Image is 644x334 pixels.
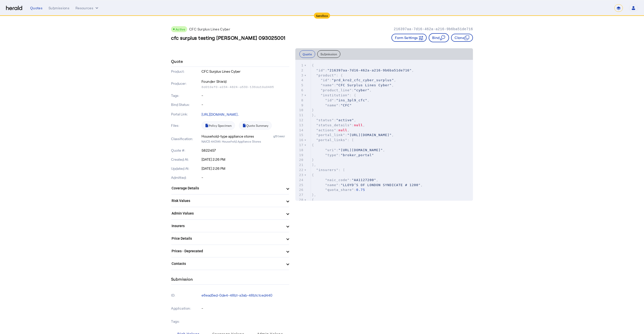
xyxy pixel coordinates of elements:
[312,98,370,102] span: : ,
[171,195,289,207] mat-expansion-panel-header: Risk Values
[171,166,200,171] p: Updated At:
[341,103,352,107] span: "CFC"
[327,68,412,72] span: "216397aa-7d16-462a-a216-9b6ba51de716"
[202,306,290,311] p: -
[312,193,316,197] span: },
[312,138,354,142] span: : [
[202,139,290,144] p: NAICS 443141: Household Appliance Stores
[295,153,304,158] div: 19
[295,173,304,178] div: 23
[202,102,290,107] p: -
[172,236,283,241] mat-panel-title: Price Details
[312,183,423,187] span: : ,
[347,133,392,137] span: "[URL][DOMAIN_NAME]"
[295,138,304,143] div: 16
[202,85,290,89] p: 8d010ef0-e234-4824-a530-136da10a0485
[295,93,304,98] div: 7
[295,118,304,123] div: 12
[312,198,314,202] span: {
[171,182,289,194] mat-expansion-panel-header: Coverage Details
[312,153,374,157] span: :
[295,83,304,88] div: 5
[295,123,304,128] div: 13
[295,98,304,103] div: 8
[312,113,316,117] span: },
[295,148,304,153] div: 18
[312,158,314,162] span: }
[316,168,338,172] span: "insurers"
[321,78,330,82] span: "id"
[316,68,325,72] span: "id"
[171,93,200,98] p: Tags:
[317,50,340,58] button: Submission
[239,121,272,130] a: Quote Summary
[171,123,200,128] p: Files:
[314,13,330,19] div: Sandbox
[295,88,304,93] div: 6
[171,34,286,41] h3: cfc surplus testing [PERSON_NAME] 093025001
[171,69,200,74] p: Product:
[295,113,304,118] div: 11
[338,148,383,152] span: "[URL][DOMAIN_NAME]"
[171,136,200,141] p: Classification:
[295,68,304,73] div: 2
[312,163,316,167] span: ],
[312,68,414,72] span: : ,
[6,6,22,11] img: Herald Logo
[295,143,304,148] div: 17
[171,148,200,153] p: Quote #:
[171,292,200,299] p: ID:
[295,128,304,133] div: 14
[354,123,363,127] span: null
[312,88,372,92] span: : ,
[354,88,370,92] span: "cyber"
[189,27,230,32] p: CFC Surplus Lines Cyber
[172,261,283,266] mat-panel-title: Contacts
[429,33,449,42] button: Bind
[312,93,356,97] span: : {
[325,103,338,107] span: "name"
[325,148,336,152] span: "uri"
[171,81,200,86] p: Producer:
[202,69,290,74] p: CFC Surplus Lines Cyber
[295,78,304,83] div: 4
[202,78,290,85] p: Founder Shield
[321,83,334,87] span: "name"
[171,318,200,325] p: Tags:
[75,6,99,11] button: Resources dropdown menu
[295,183,304,188] div: 25
[172,186,283,191] mat-panel-title: Coverage Details
[295,108,304,113] div: 10
[171,232,289,244] mat-expansion-panel-header: Price Details
[336,118,354,122] span: "active"
[171,102,200,107] p: Bind Status:
[356,188,365,192] span: 0.75
[316,73,336,77] span: "product"
[312,83,394,87] span: : ,
[312,143,314,147] span: {
[312,128,349,132] span: : ,
[202,148,290,153] p: 5822457
[312,103,352,107] span: :
[176,27,185,31] span: Active
[394,27,473,32] p: 216397aa-7d16-462a-a216-9b6ba51de716
[321,88,352,92] span: "product_line"
[49,6,69,11] div: Submissions
[172,211,283,216] mat-panel-title: Admin Values
[321,93,350,97] span: "institution"
[316,118,334,122] span: "status"
[171,58,183,64] h4: Quote
[312,123,365,127] span: : ,
[202,134,254,139] div: Household-type appliance stores
[202,112,239,116] a: [URL][DOMAIN_NAME]..
[299,50,315,58] button: Quote
[325,98,334,102] span: "id"
[316,128,336,132] span: "actions"
[312,118,356,122] span: : ,
[312,133,394,137] span: : ,
[336,83,392,87] span: "CFC Surplus Lines Cyber"
[171,245,289,257] mat-expansion-panel-header: Prices - Deprecated
[316,133,345,137] span: "portal_link"
[332,78,394,82] span: "prd_kro2_cfc_cyber_surplus"
[172,198,283,203] mat-panel-title: Risk Values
